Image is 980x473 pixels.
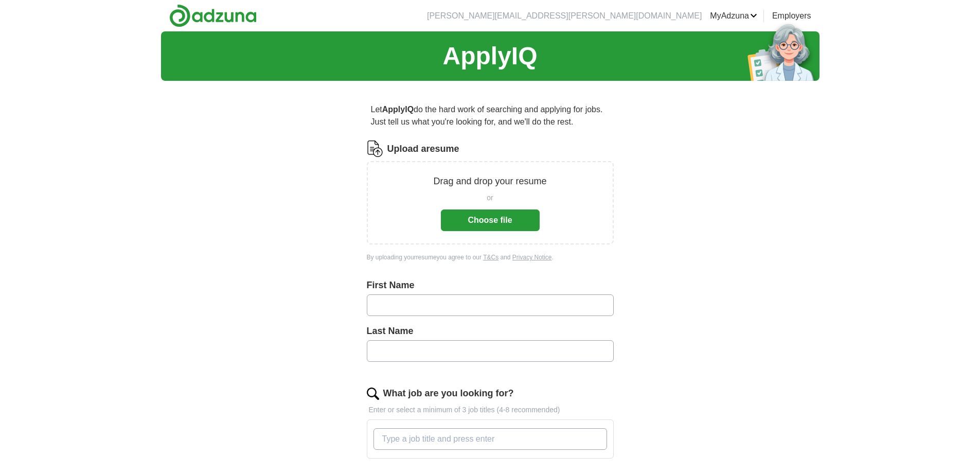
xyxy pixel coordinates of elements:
label: What job are you looking for? [383,387,514,400]
label: First Name [367,278,614,292]
p: Drag and drop your resume [433,174,546,188]
input: Type a job title and press enter [373,428,607,450]
h1: ApplyIQ [442,38,537,75]
p: Let do the hard work of searching and applying for jobs. Just tell us what you're looking for, an... [367,99,614,132]
div: By uploading your resume you agree to our and . [367,253,614,262]
img: CV Icon [367,141,383,157]
button: Choose file [441,209,540,231]
span: or [487,192,493,203]
img: Adzuna logo [169,4,257,27]
a: T&Cs [483,254,498,261]
p: Enter or select a minimum of 3 job titles (4-8 recommended) [367,405,614,415]
a: MyAdzuna [710,10,757,22]
li: [PERSON_NAME][EMAIL_ADDRESS][PERSON_NAME][DOMAIN_NAME] [427,10,702,22]
strong: ApplyIQ [382,105,414,114]
label: Upload a resume [387,142,459,156]
a: Employers [772,10,811,22]
label: Last Name [367,324,614,338]
a: Privacy Notice [512,254,552,261]
img: search.png [367,388,379,400]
